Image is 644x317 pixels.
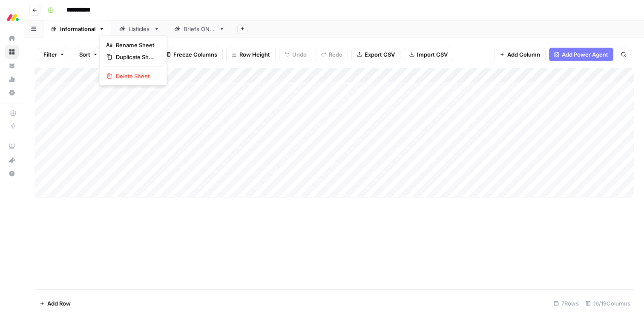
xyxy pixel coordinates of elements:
[5,10,20,25] img: Monday.com Logo
[562,50,608,59] span: Add Power Agent
[6,154,18,166] div: What's new?
[116,72,157,80] span: Delete Sheet
[365,50,395,59] span: Export CSV
[226,48,276,61] button: Row Height
[316,48,348,61] button: Redo
[5,153,19,167] button: What's new?
[74,48,103,61] button: Sort
[549,48,613,61] button: Add Power Agent
[5,45,19,59] a: Browse
[34,297,76,310] button: Add Row
[38,48,70,61] button: Filter
[507,50,540,59] span: Add Column
[47,299,71,308] span: Add Row
[351,48,400,61] button: Export CSV
[550,297,582,310] div: 7 Rows
[112,20,167,37] a: Listicles
[5,140,19,153] a: AirOps Academy
[5,86,19,100] a: Settings
[184,25,216,33] div: Briefs ONLY
[116,41,157,49] span: Rename Sheet
[329,50,342,59] span: Redo
[239,50,270,59] span: Row Height
[417,50,448,59] span: Import CSV
[582,297,634,310] div: 16/19 Columns
[129,25,150,33] div: Listicles
[494,48,546,61] button: Add Column
[5,72,19,86] a: Usage
[167,20,232,37] a: Briefs ONLY
[116,53,157,61] span: Duplicate Sheet
[5,31,19,45] a: Home
[279,48,312,61] button: Undo
[173,50,217,59] span: Freeze Columns
[404,48,453,61] button: Import CSV
[292,50,307,59] span: Undo
[5,167,19,180] button: Help + Support
[5,59,19,72] a: Your Data
[43,20,112,37] a: Informational
[160,48,223,61] button: Freeze Columns
[43,50,57,59] span: Filter
[5,7,19,28] button: Workspace: Monday.com
[79,50,90,59] span: Sort
[60,25,95,33] div: Informational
